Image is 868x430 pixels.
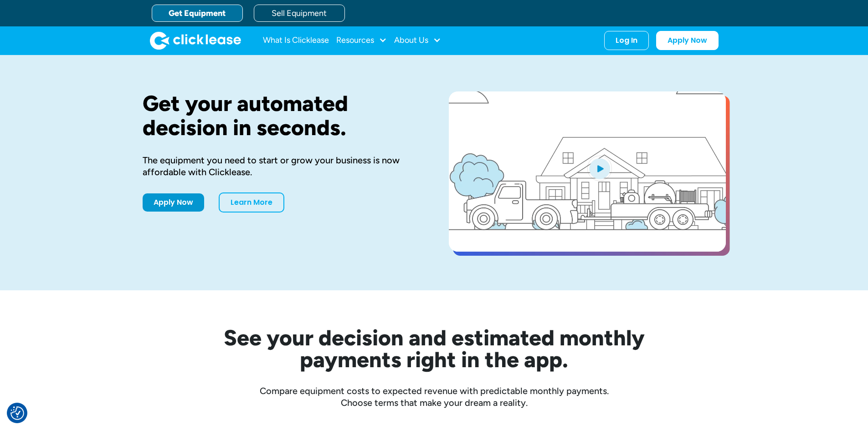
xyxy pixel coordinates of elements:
[449,91,726,252] a: open lightbox
[587,156,612,181] img: Blue play button logo on a light blue circular background
[219,192,284,212] a: Learn More
[263,31,329,50] a: What Is Clicklease
[10,406,24,420] img: Revisit consent button
[143,193,204,212] a: Apply Now
[254,5,345,22] a: Sell Equipment
[394,31,441,50] div: About Us
[143,154,420,178] div: The equipment you need to start or grow your business is now affordable with Clicklease.
[10,406,24,420] button: Consent Preferences
[616,36,637,45] div: Log In
[152,5,243,22] a: Get Equipment
[143,91,420,140] h1: Get your automated decision in seconds.
[336,31,387,50] div: Resources
[179,327,689,370] h2: See your decision and estimated monthly payments right in the app.
[143,385,726,409] div: Compare equipment costs to expected revenue with predictable monthly payments. Choose terms that ...
[150,31,241,50] img: Clicklease logo
[656,31,719,50] a: Apply Now
[150,31,241,50] a: home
